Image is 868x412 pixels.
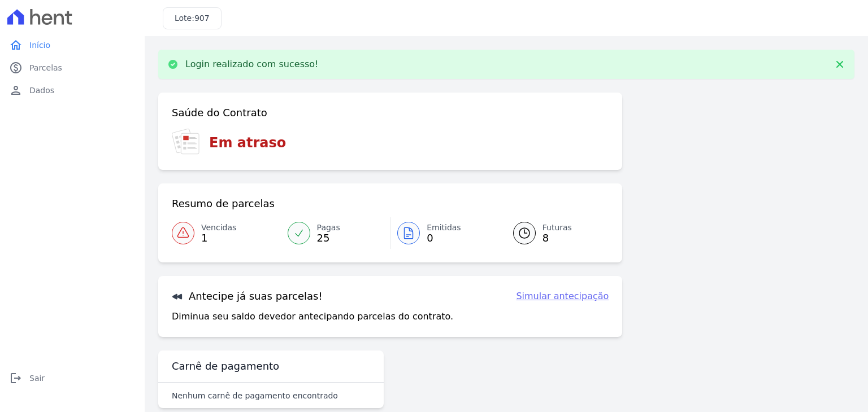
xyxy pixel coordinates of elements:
i: logout [9,371,23,385]
span: Início [29,40,50,51]
span: Emitidas [427,222,461,234]
h3: Carnê de pagamento [172,360,279,373]
a: personDados [5,79,140,102]
span: 0 [427,234,461,243]
a: homeInício [5,34,140,56]
span: 907 [194,14,210,23]
h3: Saúde do Contrato [172,106,267,120]
span: Parcelas [29,62,62,73]
h3: Em atraso [209,133,286,153]
p: Login realizado com sucesso! [185,59,319,70]
span: 1 [201,234,236,243]
span: Vencidas [201,222,236,234]
span: Futuras [542,222,572,234]
i: paid [9,61,23,74]
a: Futuras 8 [500,217,609,249]
a: Vencidas 1 [172,217,281,249]
h3: Resumo de parcelas [172,197,275,211]
span: Sair [29,372,45,384]
a: Pagas 25 [281,217,390,249]
a: paidParcelas [5,56,140,79]
i: person [9,84,23,97]
a: Simular antecipação [516,290,609,303]
i: home [9,38,23,52]
h3: Lote: [175,12,210,24]
p: Diminua seu saldo devedor antecipando parcelas do contrato. [172,310,453,323]
span: 8 [542,234,572,243]
span: Dados [29,85,54,96]
span: 25 [317,234,340,243]
a: logoutSair [5,367,140,389]
span: Pagas [317,222,340,234]
h3: Antecipe já suas parcelas! [172,290,323,303]
p: Nenhum carnê de pagamento encontrado [172,390,338,401]
a: Emitidas 0 [390,217,500,249]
